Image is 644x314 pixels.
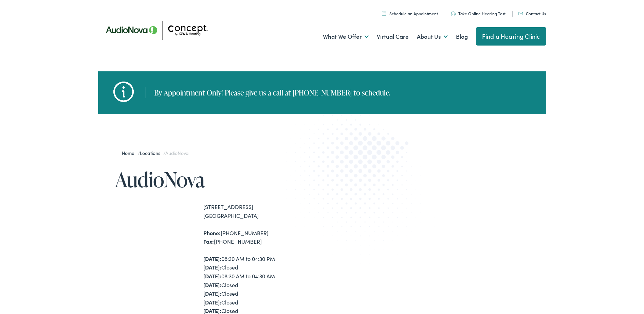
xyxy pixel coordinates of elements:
[122,150,138,156] a: Home
[203,229,221,237] strong: Phone:
[382,11,438,16] a: Schedule an Appointment
[417,24,448,49] a: About Us
[203,272,221,280] strong: [DATE]:
[323,24,369,49] a: What We Offer
[203,203,322,220] div: [STREET_ADDRESS] [GEOGRAPHIC_DATA]
[518,11,546,16] a: Contact Us
[122,150,189,156] span: / /
[451,11,505,16] a: Take Online Hearing Test
[165,150,188,156] span: AudioNova
[382,11,386,16] img: A calendar icon to schedule an appointment at Concept by Iowa Hearing.
[146,87,390,98] div: By Appointment Only! Please give us a call at [PHONE_NUMBER] to schedule.
[140,150,163,156] a: Locations
[203,281,221,289] strong: [DATE]:
[110,78,137,105] img: hh-icons.png
[518,12,523,15] img: utility icon
[203,290,221,297] strong: [DATE]:
[203,238,214,245] strong: Fax:
[451,12,456,16] img: utility icon
[203,255,221,262] strong: [DATE]:
[203,263,221,271] strong: [DATE]:
[456,24,468,49] a: Blog
[203,229,322,246] div: [PHONE_NUMBER] [PHONE_NUMBER]
[476,27,546,46] a: Find a Hearing Clinic
[115,168,322,191] h1: AudioNova
[377,24,409,49] a: Virtual Care
[203,298,221,306] strong: [DATE]:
